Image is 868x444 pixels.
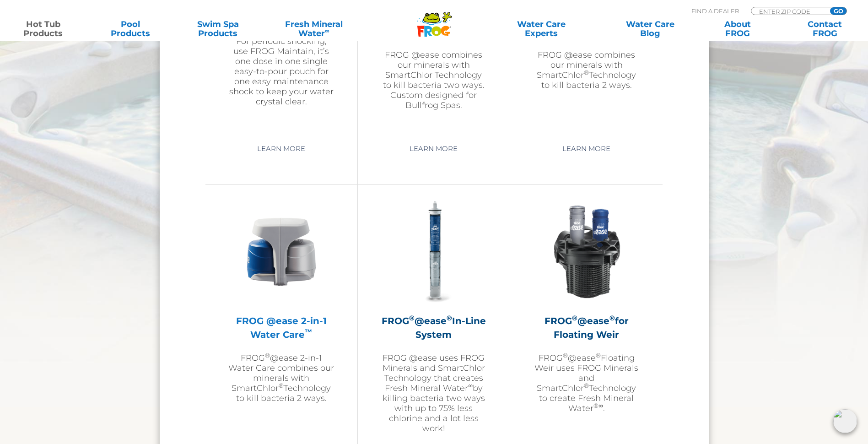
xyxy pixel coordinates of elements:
sup: ® [409,314,415,322]
sup: ® [584,69,589,76]
input: Zip Code Form [758,7,820,15]
img: @ease-2-in-1-Holder-v2-300x300.png [228,199,334,305]
img: inline-system-300x300.png [381,199,487,305]
sup: ® [593,402,598,409]
p: Find A Dealer [691,7,739,15]
a: Hot TubProducts [9,20,77,38]
sup: ∞ [598,402,603,409]
h2: FROG @ease 2-in-1 Water Care [228,314,334,341]
a: Water CareBlog [616,20,684,38]
sup: ∞ [325,27,329,34]
sup: ® [279,382,284,389]
sup: ® [609,314,615,322]
p: FROG @ease combines our minerals with SmartChlor Technology to kill bacteria two ways. Custom des... [381,50,487,110]
img: openIcon [833,409,857,433]
p: FROG @ease uses FROG Minerals and SmartChlor Technology that creates Fresh Mineral Water by killi... [381,353,487,433]
a: ContactFROG [791,20,859,38]
sup: ® [563,352,568,359]
sup: ® [584,382,589,389]
sup: ∞ [468,382,473,389]
a: Fresh MineralWater∞ [271,20,356,38]
a: FROG®@ease®In-Line SystemFROG @ease uses FROG Minerals and SmartChlor Technology that creates Fre... [381,199,487,437]
a: FROG®@ease®for Floating WeirFROG®@ease®Floating Weir uses FROG Minerals and SmartChlor®Technology... [533,199,640,437]
p: FROG @ease combines our minerals with SmartChlor Technology to kill bacteria 2 ways. [533,50,640,90]
a: Learn More [552,141,621,157]
p: For periodic shocking, use FROG Maintain, it’s one dose in one single easy-to-pour pouch for one ... [228,36,334,107]
sup: ® [572,314,577,322]
sup: ® [596,352,601,359]
a: AboutFROG [703,20,771,38]
img: InLineWeir_Front_High_inserting-v2-300x300.png [534,199,640,305]
a: Learn More [247,141,316,157]
sup: ™ [305,327,312,336]
sup: ® [447,314,452,322]
a: PoolProducts [97,20,165,38]
sup: ® [265,352,270,359]
p: FROG @ease Floating Weir uses FROG Minerals and SmartChlor Technology to create Fresh Mineral Wat... [533,353,640,413]
input: GO [830,7,846,15]
p: FROG @ease 2-in-1 Water Care combines our minerals with SmartChlor Technology to kill bacteria 2 ... [228,353,334,403]
a: FROG @ease 2-in-1 Water Care™FROG®@ease 2-in-1 Water Care combines our minerals with SmartChlor®T... [228,199,334,437]
h2: FROG @ease for Floating Weir [533,314,640,341]
h2: FROG @ease In-Line System [381,314,487,341]
a: Water CareExperts [486,20,597,38]
a: Swim SpaProducts [184,20,252,38]
a: Learn More [399,141,468,157]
